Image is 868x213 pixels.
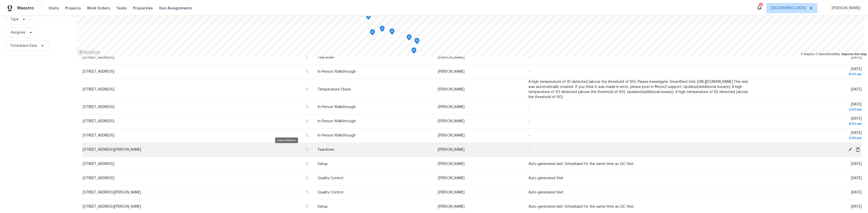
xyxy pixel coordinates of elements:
[528,162,634,166] span: Auto-generated visit. Scheduled for the same time as QC Visit.
[305,133,309,138] button: Copy Address
[846,147,854,152] span: Edit
[411,48,416,55] div: Map marker
[10,17,19,22] span: Type
[528,80,748,99] span: A high temperature of 91 detected (above the threshold of 90). Please investigate. SmartRent Unit...
[830,6,860,11] span: [PERSON_NAME]
[528,119,530,123] span: -
[528,191,563,194] span: Auto-generated Visit
[305,161,309,166] button: Copy Address
[65,6,81,11] span: Projects
[762,121,862,126] div: 8:00 am
[528,56,530,59] span: -
[318,205,328,208] span: Setup
[10,43,37,48] span: Scheduled Date
[83,205,141,208] span: [STREET_ADDRESS][PERSON_NAME]
[305,104,309,109] button: Copy Address
[370,29,375,37] div: Map marker
[83,148,141,151] span: [STREET_ADDRESS][PERSON_NAME]
[438,176,465,180] span: [PERSON_NAME]
[83,162,114,166] span: [STREET_ADDRESS]
[318,70,356,73] span: In-Person Walkthrough
[528,134,530,137] span: -
[305,176,309,180] button: Copy Address
[318,134,356,137] span: In-Person Walkthrough
[318,191,343,194] span: Quality Control
[116,6,127,10] span: Tasks
[851,205,862,208] span: [DATE]
[318,105,356,109] span: In-Person Walkthrough
[318,148,334,151] span: Teardown
[159,6,192,11] span: Geo Assignments
[17,6,34,11] span: Maestro
[83,134,114,137] span: [STREET_ADDRESS]
[438,70,465,73] span: [PERSON_NAME]
[762,107,862,112] div: 2:00 pm
[438,88,465,91] span: [PERSON_NAME]
[438,119,465,123] span: [PERSON_NAME]
[318,119,356,123] span: In-Person Walkthrough
[407,34,412,42] div: Map marker
[305,204,309,209] button: Copy Address
[528,148,530,151] span: -
[414,38,420,46] div: Map marker
[390,28,395,36] div: Map marker
[380,26,385,34] div: Map marker
[851,88,862,91] span: [DATE]
[762,103,862,112] span: [DATE]
[762,117,862,126] span: [DATE]
[528,176,563,180] span: Auto-generated Visit
[366,13,371,21] div: Map marker
[83,105,114,109] span: [STREET_ADDRESS]
[83,176,114,180] span: [STREET_ADDRESS]
[438,205,465,208] span: [PERSON_NAME]
[854,147,862,152] span: Cancel
[133,6,153,11] span: Properties
[305,87,309,92] button: Copy Address
[762,135,862,141] div: 2:00 pm
[762,67,862,77] span: [DATE]
[10,30,25,35] span: Assignee
[83,88,114,91] span: [STREET_ADDRESS]
[305,69,309,74] button: Copy Address
[305,119,309,123] button: Copy Address
[318,56,334,59] span: Teardown
[762,131,862,141] span: [DATE]
[83,70,114,73] span: [STREET_ADDRESS]
[83,56,114,59] span: [STREET_ADDRESS]
[851,162,862,166] span: [DATE]
[815,52,840,56] a: OpenStreetMap
[801,52,815,56] a: Mapbox
[318,162,328,166] span: Setup
[528,105,530,109] span: -
[78,49,100,55] a: Mapbox homepage
[528,70,530,73] span: -
[759,3,762,8] div: 4
[762,72,862,77] div: 8:00 am
[771,6,806,11] span: [GEOGRAPHIC_DATA]
[851,176,862,180] span: [DATE]
[438,105,465,109] span: [PERSON_NAME]
[83,119,114,123] span: [STREET_ADDRESS]
[305,190,309,194] button: Copy Address
[528,205,634,208] span: Auto-generated visit. Scheduled for the same time as QC Visit.
[851,191,862,194] span: [DATE]
[87,6,110,11] span: Work Orders
[438,162,465,166] span: [PERSON_NAME]
[438,148,465,151] span: [PERSON_NAME]
[438,191,465,194] span: [PERSON_NAME]
[318,176,343,180] span: Quality Control
[49,6,59,11] span: Visits
[438,56,465,59] span: [PERSON_NAME]
[842,52,867,56] a: Improve this map
[851,56,862,59] span: [DATE]
[305,55,309,59] button: Copy Address
[318,88,351,91] span: Temperature Check
[438,134,465,137] span: [PERSON_NAME]
[83,191,141,194] span: [STREET_ADDRESS][PERSON_NAME]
